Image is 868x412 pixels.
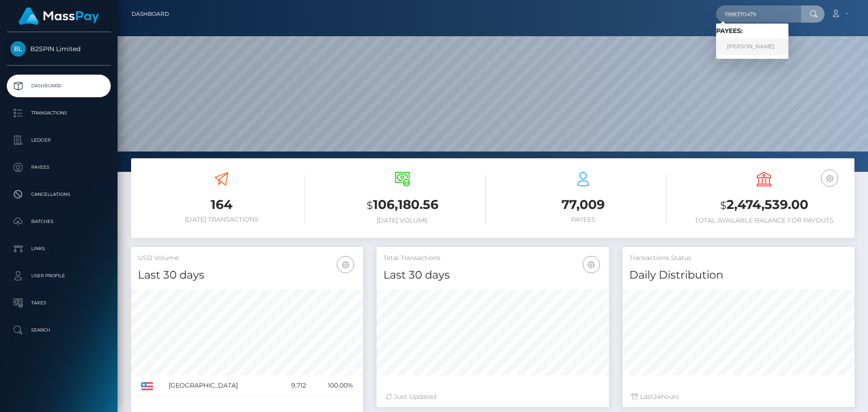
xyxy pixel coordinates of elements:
[7,183,111,206] a: Cancellations
[319,217,486,224] h6: [DATE] Volume
[10,296,107,310] p: Taxes
[10,79,107,93] p: Dashboard
[680,217,848,224] h6: Total Available Balance for Payouts
[138,196,305,213] h3: 164
[386,392,599,402] div: Just Updated
[165,375,278,396] td: [GEOGRAPHIC_DATA]
[278,375,309,396] td: 9,712
[19,7,99,25] img: MassPay Logo
[141,382,153,390] img: US.png
[7,292,111,314] a: Taxes
[10,188,107,201] p: Cancellations
[716,38,788,55] a: [PERSON_NAME]
[7,237,111,260] a: Links
[138,254,356,263] h5: USD Volume
[720,199,726,212] small: $
[7,129,111,152] a: Ledger
[7,210,111,233] a: Batches
[7,319,111,341] a: Search
[7,75,111,97] a: Dashboard
[10,269,107,283] p: User Profile
[629,254,848,263] h5: Transactions Status
[653,393,661,401] span: 24
[632,392,845,402] div: Last hours
[383,267,602,283] h4: Last 30 days
[10,41,26,57] img: B2SPIN Limited
[680,196,848,214] h3: 2,474,539.00
[7,265,111,287] a: User Profile
[10,106,107,120] p: Transactions
[7,45,111,53] span: B2SPIN Limited
[132,5,169,24] a: Dashboard
[7,156,111,179] a: Payees
[10,242,107,256] p: Links
[10,161,107,174] p: Payees
[319,196,486,214] h3: 106,180.56
[309,375,356,396] td: 100.00%
[500,196,667,213] h3: 77,009
[500,216,667,223] h6: Payees
[10,133,107,147] p: Ledger
[10,215,107,228] p: Batches
[7,102,111,124] a: Transactions
[716,5,801,23] input: Search...
[716,27,788,35] h6: Payees:
[383,254,602,263] h5: Total Transactions
[138,267,356,283] h4: Last 30 days
[138,216,305,223] h6: [DATE] Transactions
[629,267,848,283] h4: Daily Distribution
[367,199,373,212] small: $
[10,323,107,337] p: Search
